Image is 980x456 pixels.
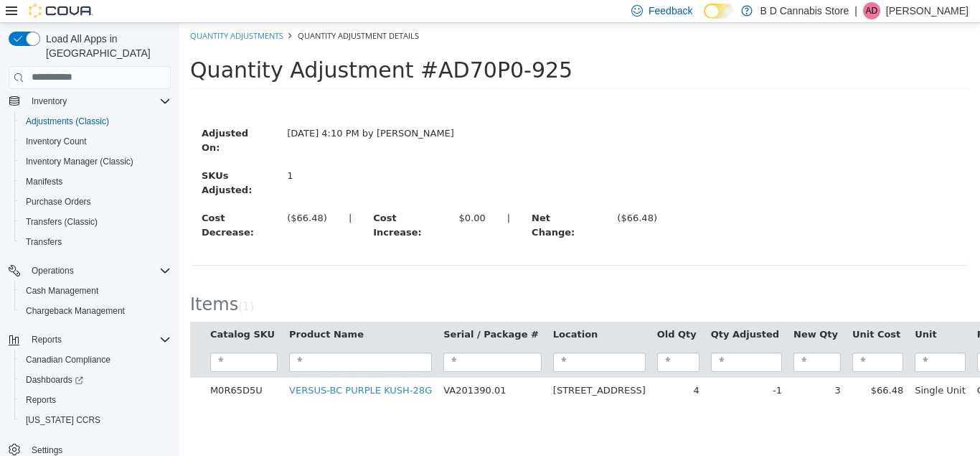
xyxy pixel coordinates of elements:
[20,133,171,150] span: Inventory Count
[20,411,171,429] span: Washington CCRS
[31,304,98,319] button: Catalog SKU
[26,176,62,187] span: Manifests
[14,350,176,370] button: Canadian Compliance
[14,301,176,321] button: Chargeback Management
[280,188,306,203] div: $0.00
[14,410,176,430] button: [US_STATE] CCRS
[20,351,171,368] span: Canadian Compliance
[649,4,692,18] span: Feedback
[14,172,176,192] button: Manifests
[798,304,869,319] button: Reason Code
[32,265,74,276] span: Operations
[760,2,849,19] p: B D Cannabis Store
[866,2,878,19] span: AD
[792,355,875,381] td: Conversion
[26,156,133,167] span: Inventory Manager (Classic)
[20,113,171,130] span: Adjustments (Classic)
[264,304,362,319] button: Serial / Package #
[11,271,59,292] span: Items
[20,153,139,170] a: Inventory Manager (Classic)
[20,193,97,210] a: Purchase Orders
[374,304,421,319] button: Location
[118,7,240,18] span: Quantity Adjustment Details
[20,173,68,190] a: Manifests
[11,34,393,60] span: Quantity Adjustment #AD70P0-925
[26,196,91,208] span: Purchase Orders
[472,355,526,381] td: 4
[20,153,171,170] span: Inventory Manager (Classic)
[26,285,98,297] span: Cash Management
[341,188,427,216] label: Net Change:
[20,173,171,190] span: Manifests
[11,146,97,174] label: SKUs Adjusted:
[26,331,171,348] span: Reports
[26,236,62,248] span: Transfers
[374,362,466,373] span: [STREET_ADDRESS]
[14,370,176,390] a: Dashboards
[478,304,520,319] button: Old Qty
[886,2,969,19] p: [PERSON_NAME]
[438,188,478,203] div: ($66.48)
[25,355,104,381] td: M0R65D5U
[26,93,171,110] span: Inventory
[14,131,176,152] button: Inventory Count
[14,152,176,172] button: Inventory Manager (Classic)
[11,7,104,18] a: Quantity Adjustments
[20,233,171,251] span: Transfers
[20,351,116,368] a: Canadian Compliance
[20,371,89,388] a: Dashboards
[26,93,72,110] button: Inventory
[183,188,268,216] label: Cost Increase:
[20,133,93,150] a: Inventory Count
[20,371,171,388] span: Dashboards
[20,411,106,429] a: [US_STATE] CCRS
[258,355,368,381] td: VA201390.01
[863,2,880,19] div: Aman Dhillon
[20,302,171,320] span: Chargeback Management
[735,304,760,319] button: Unit
[673,304,724,319] button: Unit Cost
[704,4,734,19] input: Dark Mode
[20,113,115,130] a: Adjustments (Classic)
[14,390,176,410] button: Reports
[26,262,80,279] button: Operations
[20,233,67,251] a: Transfers
[26,216,98,228] span: Transfers (Classic)
[108,188,148,203] div: ($66.48)
[3,330,176,350] button: Reports
[3,91,176,111] button: Inventory
[97,103,286,118] div: [DATE] 4:10 PM by [PERSON_NAME]
[26,262,171,279] span: Operations
[14,212,176,232] button: Transfers (Classic)
[704,19,705,19] span: Dark Mode
[26,136,87,147] span: Inventory Count
[26,305,125,317] span: Chargeback Management
[11,103,97,131] label: Adjusted On:
[40,32,171,60] span: Load All Apps in [GEOGRAPHIC_DATA]
[20,391,171,409] span: Reports
[26,354,110,366] span: Canadian Compliance
[26,414,100,426] span: [US_STATE] CCRS
[20,302,131,320] a: Chargeback Management
[20,391,62,409] a: Reports
[32,96,67,107] span: Inventory
[59,277,75,290] small: ( )
[14,111,176,131] button: Adjustments (Classic)
[110,362,253,373] a: VERSUS-BC PURPLE KUSH-28G
[667,355,730,381] td: $66.48
[26,394,56,406] span: Reports
[20,193,171,210] span: Purchase Orders
[3,261,176,281] button: Operations
[26,331,67,348] button: Reports
[532,304,603,319] button: Qty Adjusted
[63,277,70,290] span: 1
[526,355,608,381] td: -1
[108,146,216,160] div: 1
[32,445,62,456] span: Settings
[730,355,792,381] td: Single Unit
[26,374,83,386] span: Dashboards
[14,192,176,212] button: Purchase Orders
[20,213,171,231] span: Transfers (Classic)
[32,334,62,345] span: Reports
[14,281,176,301] button: Cash Management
